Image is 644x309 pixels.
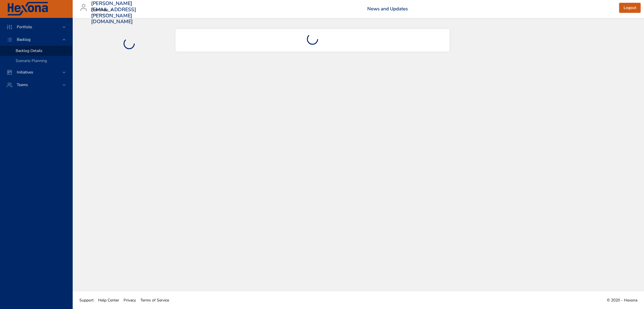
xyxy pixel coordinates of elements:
span: © 2020 - Hexona [607,298,637,303]
a: Help Center [96,294,121,306]
h3: [PERSON_NAME][EMAIL_ADDRESS][PERSON_NAME][DOMAIN_NAME] [91,1,136,25]
span: Initiatives [12,70,38,75]
span: Support [79,298,94,303]
img: Hexona [7,2,49,16]
span: Scenario Planning [16,58,47,63]
span: Logout [624,4,636,11]
span: Privacy [124,298,136,303]
span: Backlog [12,37,35,42]
span: Teams [12,82,32,87]
span: Help Center [98,298,119,303]
span: Portfolio [12,24,37,30]
a: Terms of Service [138,294,171,306]
span: Terms of Service [140,298,169,303]
button: Logout [619,3,641,13]
a: Privacy [121,294,138,306]
div: Raintree [91,6,115,15]
a: Support [77,294,96,306]
a: News and Updates [367,6,408,12]
span: Backlog Details [16,48,42,53]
